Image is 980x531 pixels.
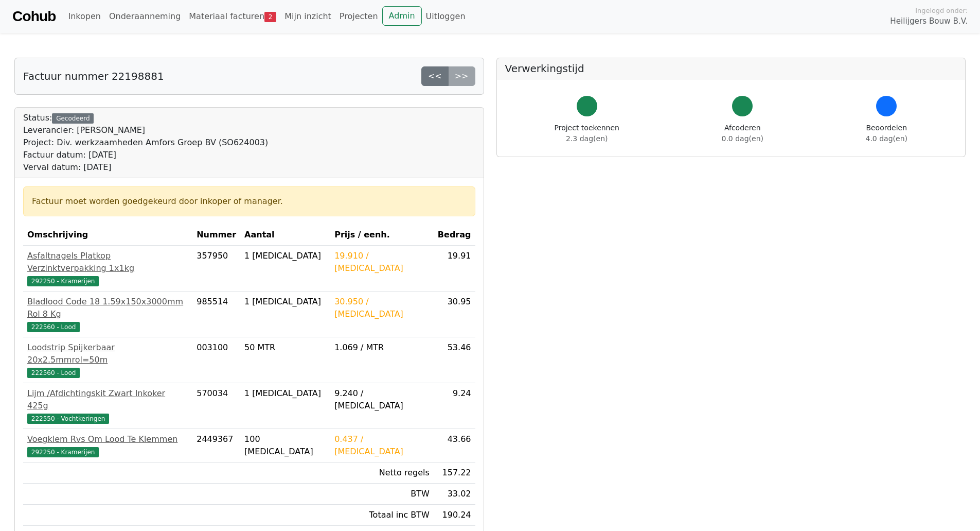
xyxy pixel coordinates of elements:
[240,225,330,246] th: Aantal
[27,276,99,286] span: 292250 - Kramerijen
[23,136,268,149] div: Project: Div. werkzaamheden Amfors Groep BV (SO624003)
[866,134,907,143] span: 4.0 dag(en)
[192,292,240,337] td: 985514
[192,246,240,292] td: 357950
[27,414,109,424] span: 222550 - Vochtkeringen
[244,250,326,262] div: 1 [MEDICAL_DATA]
[915,6,968,15] span: Ingelogd onder:
[27,387,188,412] div: Lijm /Afdichtingskit Zwart Inkoker 425g
[335,6,382,27] a: Projecten
[334,341,430,354] div: 1.069 / MTR
[722,123,763,144] div: Afcoderen
[434,225,475,246] th: Bedrag
[23,112,268,174] div: Status:
[27,433,188,446] div: Voegklem Rvs Om Lood Te Klemmen
[32,195,467,208] div: Factuur moet worden goedgekeurd door inkoper of manager.
[264,12,276,22] span: 2
[64,6,104,27] a: Inkopen
[244,387,326,400] div: 1 [MEDICAL_DATA]
[185,6,280,27] a: Materiaal facturen2
[27,296,188,333] a: Bladlood Code 18 1.59x150x3000mm Rol 8 Kg222560 - Lood
[334,296,430,320] div: 30.950 / [MEDICAL_DATA]
[422,6,470,27] a: Uitloggen
[244,296,326,308] div: 1 [MEDICAL_DATA]
[27,296,188,320] div: Bladlood Code 18 1.59x150x3000mm Rol 8 Kg
[244,341,326,354] div: 50 MTR
[330,484,434,505] td: BTW
[27,322,80,332] span: 222560 - Lood
[27,447,99,457] span: 292250 - Kramerijen
[330,505,434,526] td: Totaal inc BTW
[555,123,619,144] div: Project toekennen
[434,505,475,526] td: 190.24
[434,383,475,429] td: 9.24
[434,246,475,292] td: 19.91
[27,368,80,378] span: 222560 - Lood
[192,337,240,383] td: 003100
[27,250,188,287] a: Asfaltnagels Platkop Verzinktverpakking 1x1kg292250 - Kramerijen
[566,134,608,143] span: 2.3 dag(en)
[27,250,188,275] div: Asfaltnagels Platkop Verzinktverpakking 1x1kg
[12,4,56,29] a: Cohub
[421,66,449,86] a: <<
[330,463,434,484] td: Netto regels
[330,225,434,246] th: Prijs / eenh.
[27,387,188,424] a: Lijm /Afdichtingskit Zwart Inkoker 425g222550 - Vochtkeringen
[23,225,192,246] th: Omschrijving
[23,149,268,161] div: Factuur datum: [DATE]
[192,383,240,429] td: 570034
[23,70,164,82] h5: Factuur nummer 22198881
[244,433,326,458] div: 100 [MEDICAL_DATA]
[280,6,335,27] a: Mijn inzicht
[334,387,430,412] div: 9.240 / [MEDICAL_DATA]
[505,62,957,75] h5: Verwerkingstijd
[192,429,240,463] td: 2449367
[722,134,763,143] span: 0.0 dag(en)
[434,337,475,383] td: 53.46
[23,161,268,174] div: Verval datum: [DATE]
[382,6,422,26] a: Admin
[192,225,240,246] th: Nummer
[866,123,907,144] div: Beoordelen
[52,113,94,124] div: Gecodeerd
[23,124,268,136] div: Leverancier: [PERSON_NAME]
[27,433,188,458] a: Voegklem Rvs Om Lood Te Klemmen292250 - Kramerijen
[334,250,430,275] div: 19.910 / [MEDICAL_DATA]
[27,341,188,379] a: Loodstrip Spijkerbaar 20x2.5mmrol=50m222560 - Lood
[105,6,185,27] a: Onderaanneming
[27,341,188,366] div: Loodstrip Spijkerbaar 20x2.5mmrol=50m
[334,433,430,458] div: 0.437 / [MEDICAL_DATA]
[434,292,475,337] td: 30.95
[434,484,475,505] td: 33.02
[434,429,475,463] td: 43.66
[434,463,475,484] td: 157.22
[890,15,968,27] span: Heilijgers Bouw B.V.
